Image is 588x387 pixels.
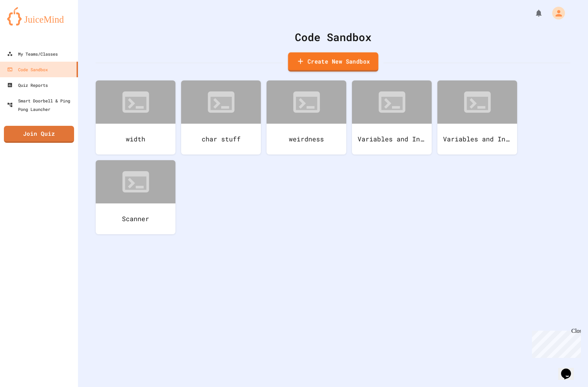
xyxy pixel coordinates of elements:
div: Chat with us now!Close [3,3,49,45]
div: weirdness [267,124,346,155]
a: Scanner [96,160,175,234]
img: logo-orange.svg [7,7,71,26]
iframe: chat widget [529,328,581,358]
div: My Teams/Classes [7,50,58,58]
div: My Account [545,5,567,21]
div: Quiz Reports [7,81,48,89]
div: Scanner [96,203,175,234]
a: weirdness [267,80,346,155]
a: char stuff [181,80,261,155]
div: char stuff [181,124,261,155]
a: Variables and Input Practice 2 [352,80,432,155]
a: Create New Sandbox [288,52,378,72]
div: My Notifications [521,7,545,19]
a: Join Quiz [4,126,74,143]
div: Variables and Input Practice 1 [437,124,517,155]
div: width [96,124,175,155]
div: Variables and Input Practice 2 [352,124,432,155]
div: Code Sandbox [7,65,48,74]
div: Smart Doorbell & Ping Pong Launcher [7,96,75,113]
a: width [96,80,175,155]
a: Variables and Input Practice 1 [437,80,517,155]
iframe: chat widget [558,359,581,380]
div: Code Sandbox [96,29,570,45]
